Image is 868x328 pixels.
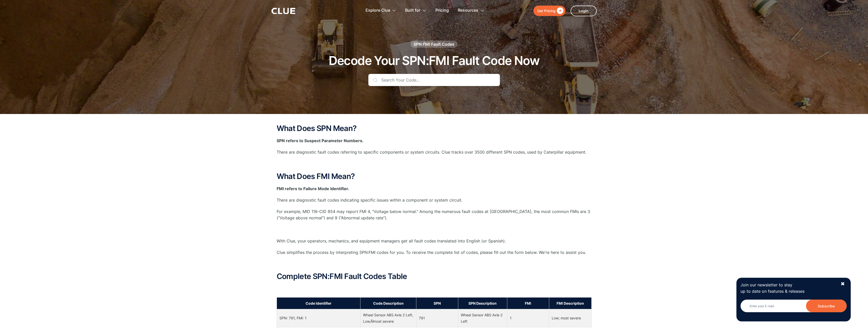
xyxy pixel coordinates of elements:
h2: Complete SPN:FMI Fault Codes Table [277,272,592,281]
a: Pricing [435,3,449,19]
div: Built for [405,3,427,19]
input: Search Your Code... [368,74,500,86]
h1: Decode Your SPN:FMI Fault Code Now [329,54,540,68]
div: ✖ [841,281,845,287]
div:  [556,8,563,14]
td: SPN: 791, FMI: 1 [277,309,360,327]
p: Join our newsletter to stay up to date on features & releases [740,282,836,294]
div: Explore Clue [366,3,390,19]
div: Resources [458,3,484,19]
input: Enter your E-mail [740,300,847,312]
td: Low; most severe [549,309,591,327]
td: 791 [416,309,458,327]
p: There are diagnostic fault codes indicating specific issues within a component or system circuit. [277,197,592,203]
th: SPN Description [458,297,507,309]
p: There are diagnostic fault codes referring to specific components or system circuits. Clue tracks... [277,149,592,155]
h2: What Does SPN Mean? [277,124,592,133]
div: Resources [458,3,478,19]
strong: FMI refers to Failure Mode Identifier. [277,186,349,191]
a: Login [571,6,597,16]
p: With Clue, your operators, mechanics, and equipment managers get all fault codes translated into ... [277,238,592,244]
p: ‍ [277,161,592,167]
h2: What Does FMI Mean? [277,172,592,181]
div: Wheel Sensor ABS Axle 2 Left [461,312,504,324]
p: ‍ [277,286,592,292]
td: 1 [507,309,549,327]
div: Wheel Sensor ABS Axle 2 Left, Low‚Äîmost severe [363,312,413,324]
a: Get Pricing [533,6,565,16]
p: ‍ [277,226,592,233]
th: Code Description [360,297,416,309]
div: Explore Clue [366,3,396,19]
div: Get Pricing [537,8,556,14]
p: Clue simplifies the process by interpreting SPN:FMI codes for you. To receive the complete list o... [277,249,592,256]
p: ‍ [277,261,592,267]
input: Subscribe [806,300,847,312]
form: Newsletter [740,300,847,317]
div: Built for [405,3,420,19]
th: FMI Description [549,297,591,309]
th: Code Identifier [277,297,360,309]
p: For example, MID 116-CID 854 may report FMI 4, “Voltage below normal.” Among the numerous fault c... [277,208,592,221]
div: SPN:FMI Fault Codes [414,41,454,47]
th: FMI [507,297,549,309]
strong: SPN refers to Suspect Parameter Numbers. [277,138,364,143]
th: SPN [416,297,458,309]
